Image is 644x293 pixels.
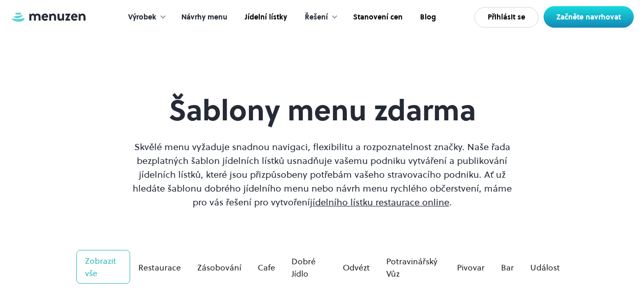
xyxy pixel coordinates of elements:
[128,12,156,23] div: Výrobek
[172,2,235,33] a: Návrhy menu
[530,261,560,274] div: Událost
[85,255,122,279] div: Zobrazit vše
[474,7,538,28] a: Přihlásit se
[501,261,514,274] div: Bar
[118,2,172,33] div: Výrobek
[343,2,410,33] a: Stanovení cen
[138,261,181,274] div: Restaurace
[310,196,449,208] a: jídelního lístku restaurace online
[410,2,444,33] a: Blog
[126,93,519,128] h1: Šablony menu zdarma
[305,12,328,23] div: Řešení
[197,261,241,274] div: Zásobování
[343,261,370,274] div: Odvézt
[235,2,295,33] a: Jídelní lístky
[544,6,634,28] a: Začněte navrhovat
[295,2,343,33] div: Řešení
[126,140,519,209] p: Skvělé menu vyžaduje snadnou navigaci, flexibilitu a rozpoznatelnost značky. Naše řada bezplatnýc...
[386,255,440,280] div: Potravinářský vůz
[258,261,275,274] div: Cafe
[457,261,485,274] div: Pivovar
[292,255,326,280] div: Dobré jídlo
